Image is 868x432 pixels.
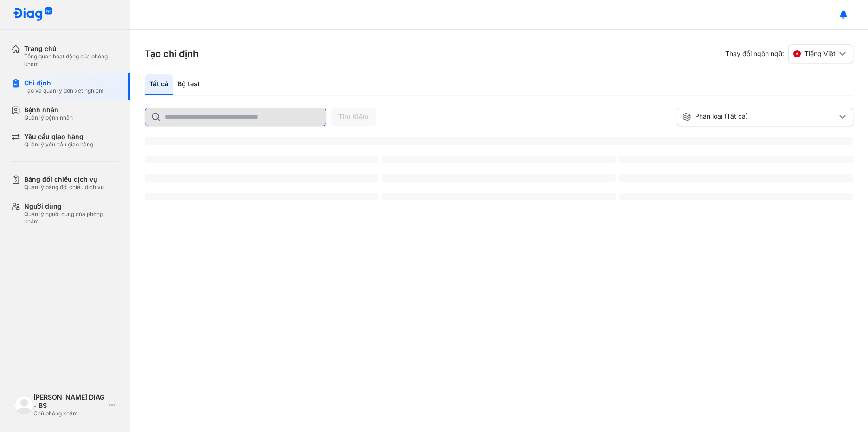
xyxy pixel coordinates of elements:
div: Quản lý bảng đối chiếu dịch vụ [24,184,104,191]
span: ‌ [382,156,616,163]
span: ‌ [145,137,853,145]
span: ‌ [145,156,378,163]
span: ‌ [619,156,853,163]
span: ‌ [619,174,853,182]
h3: Tạo chỉ định [145,47,198,60]
span: ‌ [145,193,378,200]
div: Bệnh nhân [24,106,73,114]
span: ‌ [145,174,378,182]
span: ‌ [619,193,853,200]
div: Chỉ định [24,79,104,87]
div: [PERSON_NAME] DIAG - BS [33,393,105,410]
img: logo [15,396,33,414]
div: Thay đổi ngôn ngữ: [725,44,853,63]
div: Quản lý người dùng của phòng khám [24,210,119,225]
div: Người dùng [24,202,119,210]
div: Quản lý yêu cầu giao hàng [24,141,93,148]
div: Trang chủ [24,44,119,53]
button: Tìm Kiếm [331,108,376,126]
span: ‌ [382,174,616,182]
div: Tạo và quản lý đơn xét nghiệm [24,87,104,95]
div: Quản lý bệnh nhân [24,114,73,121]
div: Tổng quan hoạt động của phòng khám [24,53,119,68]
div: Yêu cầu giao hàng [24,133,93,141]
div: Bộ test [173,74,204,95]
div: Chủ phòng khám [33,410,105,417]
div: Tất cả [145,74,173,95]
div: Bảng đối chiếu dịch vụ [24,175,104,184]
span: ‌ [382,193,616,200]
img: logo [13,7,53,22]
